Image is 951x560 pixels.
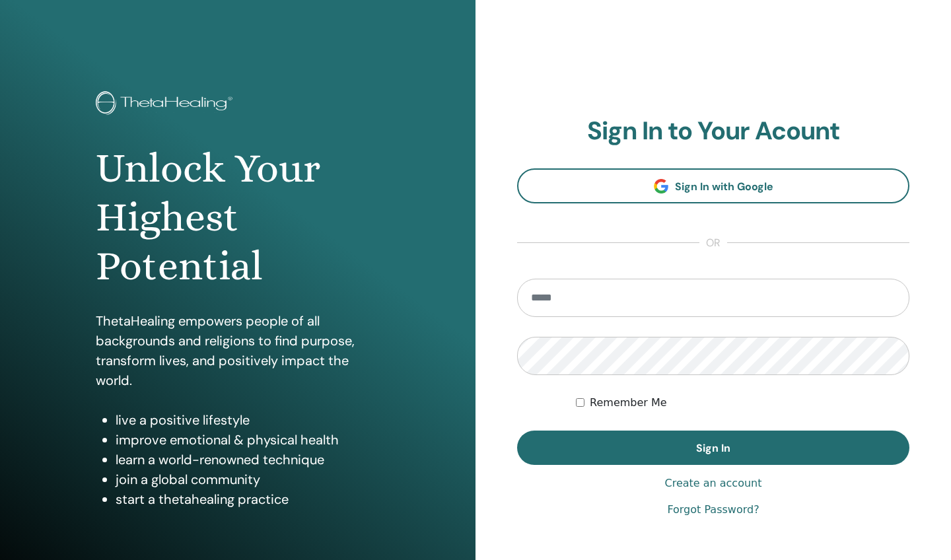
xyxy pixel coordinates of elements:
[696,441,730,455] span: Sign In
[576,395,909,411] div: Keep me authenticated indefinitely or until I manually logout
[116,450,380,470] li: learn a world-renowned technique
[116,410,380,430] li: live a positive lifestyle
[96,311,380,390] p: ThetaHealing empowers people of all backgrounds and religions to find purpose, transform lives, a...
[590,395,667,411] label: Remember Me
[675,180,773,193] span: Sign In with Google
[667,502,759,518] a: Forgot Password?
[96,144,380,291] h1: Unlock Your Highest Potential
[517,168,909,203] a: Sign In with Google
[517,116,909,147] h2: Sign In to Your Acount
[116,430,380,450] li: improve emotional & physical health
[699,235,727,251] span: or
[664,475,761,491] a: Create an account
[517,431,909,465] button: Sign In
[116,489,380,509] li: start a thetahealing practice
[116,470,380,489] li: join a global community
